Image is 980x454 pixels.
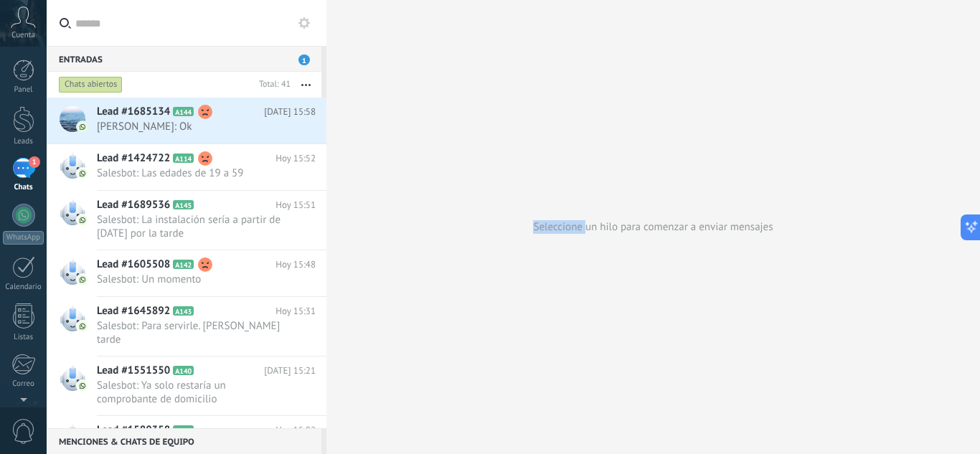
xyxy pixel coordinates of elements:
[275,151,316,166] span: Hoy 15:52
[97,257,170,272] span: Lead #1605508
[275,257,316,272] span: Hoy 15:48
[97,423,170,438] span: Lead #1580358
[47,297,326,356] a: Lead #1645892 A143 Hoy 15:31 Salesbot: Para servirle. [PERSON_NAME] tarde
[173,425,194,435] span: A141
[97,379,288,406] span: Salesbot: Ya solo restaría un comprobante de domicilio
[97,120,288,133] span: [PERSON_NAME]: Ok
[77,275,88,285] img: com.amocrm.amocrmwa.svg
[97,319,288,346] span: Salesbot: Para servirle. [PERSON_NAME] tarde
[47,46,321,72] div: Entradas
[97,198,170,212] span: Lead #1689536
[97,105,170,119] span: Lead #1685134
[47,98,326,143] a: Lead #1685134 A144 [DATE] 15:58 [PERSON_NAME]: Ok
[173,260,194,269] span: A142
[275,198,316,212] span: Hoy 15:51
[11,31,35,40] span: Cuenta
[3,283,44,292] div: Calendario
[275,423,316,438] span: Hoy 15:02
[97,304,170,318] span: Lead #1645892
[47,191,326,250] a: Lead #1689536 A145 Hoy 15:51 Salesbot: La instalación sería a partir de [DATE] por la tarde
[97,151,170,166] span: Lead #1424722
[3,85,44,95] div: Panel
[275,304,316,318] span: Hoy 15:31
[77,321,88,331] img: com.amocrm.amocrmwa.svg
[97,273,288,286] span: Salesbot: Un momento
[298,55,310,65] span: 1
[3,231,44,245] div: WhatsApp
[3,137,44,146] div: Leads
[173,306,194,316] span: A143
[173,200,194,209] span: A145
[47,356,326,415] a: Lead #1551550 A140 [DATE] 15:21 Salesbot: Ya solo restaría un comprobante de domicilio
[47,144,326,190] a: Lead #1424722 A114 Hoy 15:52 Salesbot: Las edades de 19 a 59
[77,169,88,179] img: com.amocrm.amocrmwa.svg
[97,364,170,378] span: Lead #1551550
[173,153,194,163] span: A114
[97,166,288,180] span: Salesbot: Las edades de 19 a 59
[253,77,291,92] div: Total: 41
[59,76,123,93] div: Chats abiertos
[173,107,194,116] span: A144
[264,364,316,378] span: [DATE] 15:21
[47,250,326,296] a: Lead #1605508 A142 Hoy 15:48 Salesbot: Un momento
[47,428,321,454] div: Menciones & Chats de equipo
[97,213,288,240] span: Salesbot: La instalación sería a partir de [DATE] por la tarde
[3,183,44,192] div: Chats
[264,105,316,119] span: [DATE] 15:58
[77,381,88,391] img: com.amocrm.amocrmwa.svg
[3,333,44,342] div: Listas
[291,72,321,98] button: Más
[29,156,40,168] span: 1
[77,122,88,132] img: com.amocrm.amocrmwa.svg
[173,366,194,375] span: A140
[3,379,44,389] div: Correo
[77,215,88,225] img: com.amocrm.amocrmwa.svg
